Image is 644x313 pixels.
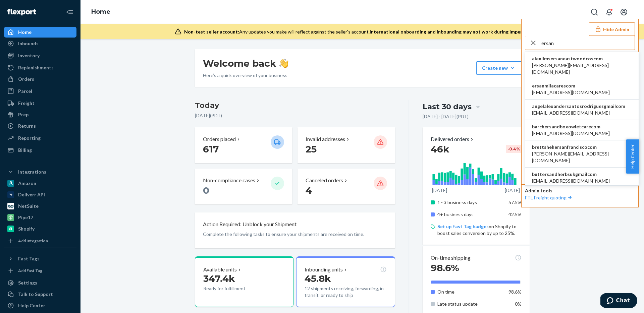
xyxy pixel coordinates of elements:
[532,89,610,96] span: [EMAIL_ADDRESS][DOMAIN_NAME]
[4,289,76,300] button: Talk to Support
[18,203,39,209] div: NetSuite
[4,224,76,234] a: Shopify
[4,167,76,177] button: Integrations
[626,139,639,174] span: Help Center
[18,214,33,221] div: Pipe17
[437,211,503,218] p: 4+ business days
[4,62,76,73] a: Replenishments
[18,279,37,286] div: Settings
[18,52,40,59] div: Inventory
[4,121,76,131] a: Returns
[532,171,610,178] span: buttersandherbsukgmailcom
[4,237,76,245] a: Add Integration
[4,98,76,109] a: Freight
[532,150,632,164] span: [PERSON_NAME][EMAIL_ADDRESS][DOMAIN_NAME]
[525,195,573,200] a: FTL Freight quoting
[203,185,209,196] span: 0
[18,100,35,107] div: Freight
[532,178,610,184] span: [EMAIL_ADDRESS][DOMAIN_NAME]
[4,201,76,211] a: NetSuite
[437,301,503,307] p: Late status update
[305,285,386,299] p: 12 shipments receiving, forwarding, in transit, or ready to ship
[195,100,395,111] h3: Today
[437,223,522,237] p: on Shopify to boost sales conversion by up to 25%.
[203,285,265,292] p: Ready for fulfillment
[515,301,522,307] span: 0%
[431,254,471,262] p: On-time shipping
[305,273,331,284] span: 45.8k
[18,238,48,244] div: Add Integration
[91,8,110,15] a: Home
[423,113,469,120] p: [DATE] - [DATE] ( PDT )
[617,5,631,19] button: Open account menu
[437,224,489,229] a: Set up Fast Tag badges
[508,211,522,217] span: 42.5%
[203,177,255,184] p: Non-compliance cases
[184,28,543,35] div: Any updates you make will reflect against the seller's account.
[370,29,543,35] span: International onboarding and inbounding may not work during impersonation.
[184,29,239,35] span: Non-test seller account:
[306,135,345,143] p: Invalid addresses
[18,135,41,141] div: Reporting
[532,55,632,62] span: alexlimsersaneastwoodcoscom
[4,86,76,97] a: Parcel
[437,289,503,295] p: On time
[18,147,32,153] div: Billing
[431,135,475,143] button: Delivered orders
[4,109,76,120] a: Prep
[18,255,40,262] div: Fast Tags
[306,143,317,155] span: 25
[18,123,36,129] div: Returns
[298,169,395,204] button: Canceled orders 4
[4,74,76,84] a: Orders
[4,27,76,38] a: Home
[7,9,36,15] img: Flexport logo
[298,127,395,163] button: Invalid addresses 25
[195,112,395,119] p: [DATE] ( PDT )
[532,130,610,137] span: [EMAIL_ADDRESS][DOMAIN_NAME]
[505,187,520,194] p: [DATE]
[4,253,76,264] button: Fast Tags
[18,88,32,95] div: Parcel
[532,62,632,75] span: [PERSON_NAME][EMAIL_ADDRESS][DOMAIN_NAME]
[525,187,635,194] p: Admin tools
[437,199,503,206] p: 1 - 3 business days
[4,145,76,155] a: Billing
[86,2,116,22] ol: breadcrumbs
[18,180,36,187] div: Amazon
[589,22,635,36] button: Hide Admin
[203,273,235,284] span: 347.4k
[18,302,45,309] div: Help Center
[195,256,293,307] button: Available units347.4kReady for fulfillment
[63,5,76,19] button: Close Navigation
[306,185,312,196] span: 4
[600,293,637,310] iframe: Opens a widget where you can chat to one of our agents
[4,300,76,311] a: Help Center
[532,103,625,110] span: angelalexandersantosrodriguezgmailcom
[18,64,54,71] div: Replenishments
[279,59,288,68] img: hand-wave emoji
[532,110,625,116] span: [EMAIL_ADDRESS][DOMAIN_NAME]
[203,221,297,228] p: Action Required: Unblock your Shipment
[532,123,610,130] span: barchersandboxowletcarecom
[532,82,610,89] span: ersanmilacarescom
[18,169,46,175] div: Integrations
[18,191,45,198] div: Deliverr API
[4,50,76,61] a: Inventory
[4,277,76,288] a: Settings
[18,111,29,118] div: Prep
[203,266,237,273] p: Available units
[18,29,32,36] div: Home
[541,36,635,50] input: Search or paste seller ID
[18,76,34,82] div: Orders
[602,5,616,19] button: Open notifications
[306,177,343,184] p: Canceled orders
[508,289,522,295] span: 98.6%
[296,256,395,307] button: Inbounding units45.8k12 shipments receiving, forwarding, in transit, or ready to ship
[305,266,343,273] p: Inbounding units
[532,144,632,150] span: brettshehersanfranciscocom
[431,143,449,155] span: 46k
[508,199,522,205] span: 57.5%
